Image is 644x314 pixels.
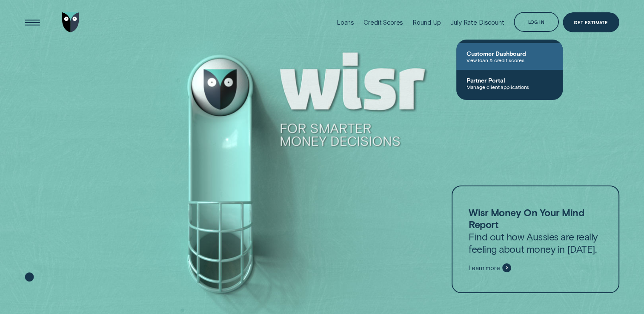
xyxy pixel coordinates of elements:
button: Open Menu [22,12,43,33]
img: Wisr [62,12,79,33]
span: Customer Dashboard [467,50,552,57]
div: July Rate Discount [450,18,504,26]
span: Learn more [469,264,500,272]
span: View loan & credit scores [467,57,552,63]
div: Loans [337,18,354,26]
span: Manage client applications [467,84,552,90]
div: Round Up [412,18,441,26]
span: Partner Portal [467,77,552,84]
strong: Wisr Money On Your Mind Report [469,206,584,231]
p: Find out how Aussies are really feeling about money in [DATE]. [469,206,602,255]
a: Wisr Money On Your Mind ReportFind out how Aussies are really feeling about money in [DATE].Learn... [452,186,619,293]
a: Customer DashboardView loan & credit scores [456,43,563,70]
button: Log in [514,12,559,32]
a: Get Estimate [563,12,619,33]
a: Partner PortalManage client applications [456,70,563,97]
div: Credit Scores [364,18,403,26]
